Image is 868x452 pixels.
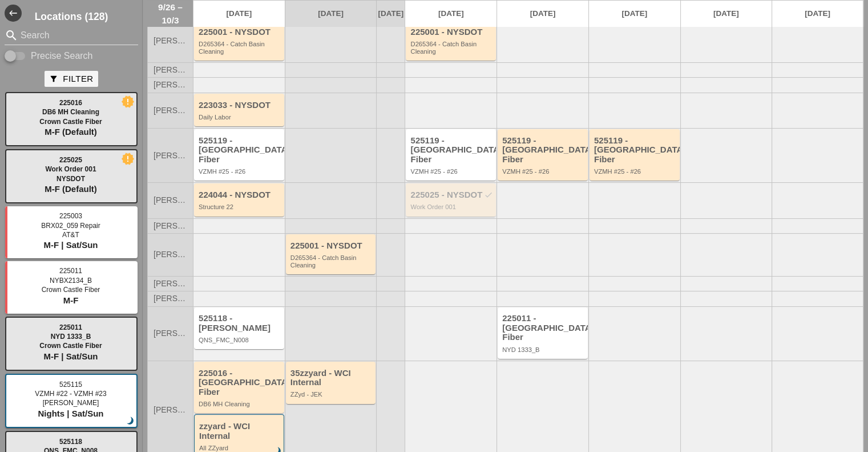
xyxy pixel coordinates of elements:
div: 225016 - [GEOGRAPHIC_DATA] Fiber [199,369,281,397]
i: search [5,29,18,42]
input: Search [21,26,122,45]
span: Crown Castle Fiber [39,342,102,350]
label: Precise Search [31,50,93,62]
span: 225003 [59,212,82,220]
a: [DATE] [193,1,285,27]
div: D265364 - Catch Basin Cleaning [290,254,373,269]
span: Crown Castle Fiber [39,118,102,126]
span: [PERSON_NAME] [154,106,187,115]
div: 225025 - NYSDOT [410,190,493,200]
div: VZMH #25 - #26 [594,168,677,175]
div: QNS_FMC_N008 [199,337,281,343]
a: [DATE] [681,1,772,27]
span: 525118 [59,438,82,446]
span: 225016 [59,99,82,107]
a: [DATE] [772,1,863,27]
div: 525119 - [GEOGRAPHIC_DATA] Fiber [594,136,677,165]
span: 225011 [59,267,82,275]
div: 225001 - NYSDOT [290,241,373,251]
a: [DATE] [405,1,496,27]
div: Daily Labor [199,114,281,121]
div: VZMH #25 - #26 [199,168,281,175]
span: Crown Castle Fiber [42,286,100,294]
span: [PERSON_NAME] [154,66,187,74]
div: ZZyd - JEK [290,391,373,398]
span: 9/26 – 10/3 [154,1,187,27]
span: NYD 1333_B [51,333,91,341]
button: Filter [45,71,98,87]
i: brightness_3 [124,415,137,427]
span: [PERSON_NAME] [154,81,187,89]
div: 223033 - NYSDOT [199,101,281,110]
span: [PERSON_NAME] [154,294,187,303]
div: Enable Precise search to match search terms exactly. [5,49,138,63]
div: Work Order 001 [410,203,493,210]
i: check [484,190,493,199]
span: [PERSON_NAME] [154,406,187,414]
div: 525119 - [GEOGRAPHIC_DATA] Fiber [502,136,585,165]
i: west [5,5,22,22]
span: NYSDOT [56,175,85,183]
span: VZMH #22 - VZMH #23 [35,390,106,398]
div: VZMH #25 - #26 [502,168,585,175]
div: All ZZyard [199,445,281,451]
span: [PERSON_NAME] [154,279,187,288]
div: 35zzyard - WCI Internal [290,369,373,387]
button: Shrink Sidebar [5,5,22,22]
span: [PERSON_NAME] [154,151,187,160]
div: Filter [49,73,93,86]
a: [DATE] [285,1,377,27]
span: DB6 MH Cleaning [42,108,99,116]
div: 225001 - NYSDOT [199,27,281,37]
a: [DATE] [377,1,405,27]
span: [PERSON_NAME] [154,37,187,45]
i: new_releases [123,154,133,164]
span: AT&T [62,231,79,239]
div: 525119 - [GEOGRAPHIC_DATA] Fiber [410,136,493,165]
span: 525115 [59,381,82,389]
span: 225011 [59,323,82,331]
div: D265364 - Catch Basin Cleaning [199,41,281,55]
div: 525118 - [PERSON_NAME] [199,314,281,333]
span: NYBX2134_B [50,277,92,285]
span: M-F | Sat/Sun [43,240,98,250]
span: M-F [63,295,79,305]
div: DB6 MH Cleaning [199,401,281,407]
div: VZMH #25 - #26 [410,168,493,175]
span: Nights | Sat/Sun [38,409,103,418]
i: filter_alt [49,74,58,83]
div: zzyard - WCI Internal [199,422,281,441]
span: [PERSON_NAME] [154,196,187,205]
span: BRX02_059 Repair [41,222,100,230]
a: [DATE] [589,1,680,27]
i: new_releases [123,97,133,107]
a: [DATE] [497,1,588,27]
span: [PERSON_NAME] [154,329,187,338]
div: 525119 - [GEOGRAPHIC_DATA] Fiber [199,136,281,165]
span: M-F (Default) [45,127,97,137]
span: M-F (Default) [45,184,97,194]
span: [PERSON_NAME] [154,250,187,259]
span: [PERSON_NAME] [154,222,187,230]
div: 225001 - NYSDOT [410,27,493,37]
div: Structure 22 [199,203,281,210]
div: D265364 - Catch Basin Cleaning [410,41,493,55]
span: M-F | Sat/Sun [43,351,98,361]
div: NYD 1333_B [502,346,585,353]
span: [PERSON_NAME] [43,399,99,407]
span: 225025 [59,156,82,164]
div: 224044 - NYSDOT [199,190,281,200]
div: 225011 - [GEOGRAPHIC_DATA] Fiber [502,314,585,342]
span: Work Order 001 [45,165,96,173]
